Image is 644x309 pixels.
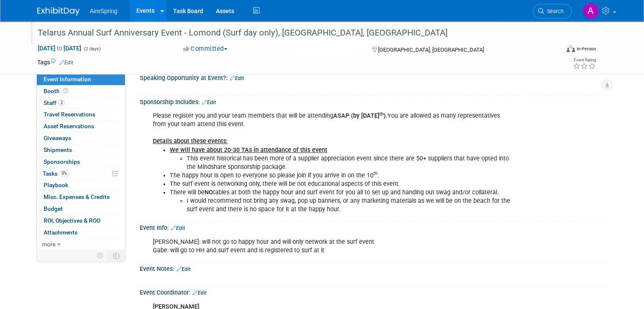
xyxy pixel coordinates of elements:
div: Speaking Opportunity at Event?: [140,72,607,83]
span: more [42,241,55,248]
span: [DATE] [DATE] [37,44,82,52]
a: Edit [177,266,191,272]
span: [GEOGRAPHIC_DATA], [GEOGRAPHIC_DATA] [378,47,484,53]
a: Shipments [37,144,125,156]
span: AireSpring [90,8,117,14]
td: Tags [37,58,73,66]
img: Angie Handal [583,3,599,19]
li: The surf event is networking only, there will be not educational aspects of this event. [170,180,511,188]
div: Event Rating [573,58,596,62]
li: This event historical has been more of a supplier appreciation event since there are 50+ supplier... [187,154,511,171]
a: Travel Reservations [37,109,125,120]
td: Toggle Event Tabs [108,250,125,261]
span: 2 [58,99,65,106]
a: Budget [37,203,125,215]
span: Staff [44,99,65,106]
a: Event Information [37,74,125,85]
span: Event Information [44,76,91,83]
li: There will be tables at both the happy hour and surf event for you all to set up and handing out ... [170,188,511,197]
u: Details about these events: [153,138,228,145]
a: Asset Reservations [37,121,125,132]
a: more [37,239,125,250]
a: Giveaways [37,132,125,144]
div: Please register you and your team members that will be attending You are allowed as many represen... [147,108,516,218]
span: Giveaways [44,135,71,141]
b: NO [205,189,213,196]
a: Sponsorships [37,156,125,168]
button: Committed [180,44,231,53]
span: Shipments [44,146,72,153]
div: Sponsorship Includes: [140,96,607,107]
span: Booth not reserved yet [62,88,70,94]
a: Edit [193,290,207,296]
span: 0% [60,170,69,177]
span: Misc. Expenses & Credits [44,193,110,200]
span: Sponsorships [44,158,80,165]
a: Tasks0% [37,168,125,179]
td: Personalize Event Tab Strip [93,250,108,261]
a: Misc. Expenses & Credits [37,191,125,203]
a: ROI, Objectives & ROO [37,215,125,226]
div: Telarus Annual Surf Anniversary Event - Lomond (Surf day only), [GEOGRAPHIC_DATA], [GEOGRAPHIC_DATA] [35,25,549,41]
b: ASAP (by [DATE] ). [333,112,387,119]
a: Edit [171,225,185,231]
li: I would recommend not bring any swag, pop up banners, or any marketing materials as we will be on... [187,197,511,214]
div: Event Notes: [140,262,607,273]
a: Staff2 [37,97,125,109]
sup: th [379,111,384,117]
span: Attachments [44,229,77,236]
a: Attachments [37,227,125,238]
div: Event Coordinator: [140,286,607,297]
span: Budget [44,205,63,212]
span: Search [544,8,564,14]
u: We will have about 20-30 TAs in attendance of this event [170,146,327,154]
div: Event Format [514,44,596,57]
span: Tasks [43,170,69,177]
span: ROI, Objectives & ROO [44,217,100,224]
a: Playbook [37,179,125,191]
img: ExhibitDay [37,7,80,16]
a: Edit [202,99,216,105]
div: Event Info: [140,221,607,232]
li: The happy hour is open to everyone so please join if you arrive in on the 10 . [170,171,511,180]
span: Playbook [44,182,68,188]
a: Booth [37,86,125,97]
a: Search [533,4,572,19]
a: Edit [59,60,73,66]
span: Asset Reservations [44,123,94,130]
span: (2 days) [83,46,101,52]
a: Edit [230,75,244,81]
span: Travel Reservations [44,111,95,118]
sup: th [373,171,378,176]
img: Format-Inperson.png [567,45,575,52]
div: [PERSON_NAME]: will not go to happy hour and will only network at the surf event Gabe: will go to... [147,234,516,259]
span: Booth [44,88,70,94]
div: In-Person [576,46,596,52]
span: to [55,45,64,52]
